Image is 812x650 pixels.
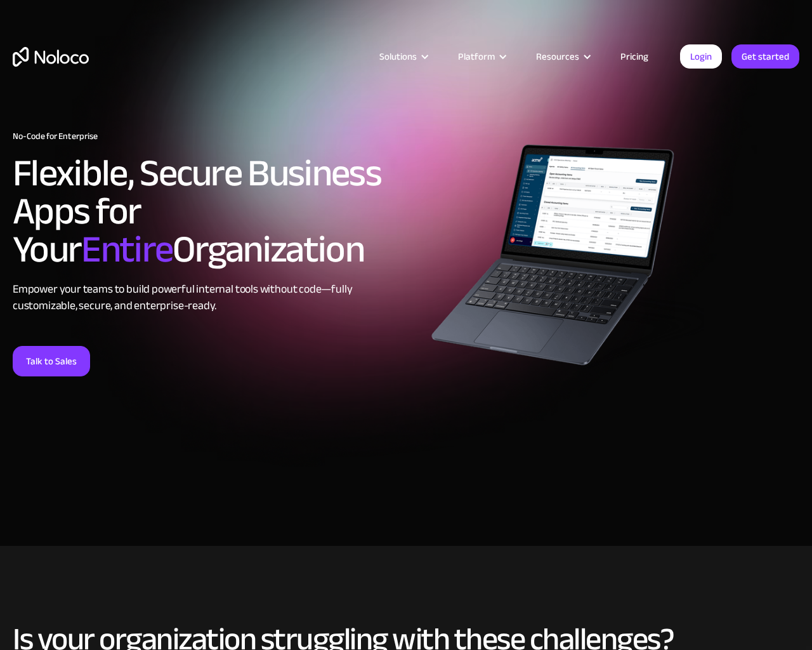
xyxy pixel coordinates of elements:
[605,48,664,65] a: Pricing
[13,47,89,67] a: home
[13,346,90,376] a: Talk to Sales
[442,48,520,65] div: Platform
[13,131,400,142] h1: No-Code for Enterprise
[379,48,417,65] div: Solutions
[536,48,579,65] div: Resources
[680,44,722,69] a: Login
[13,281,400,314] div: Empower your teams to build powerful internal tools without code—fully customizable, secure, and ...
[458,48,495,65] div: Platform
[13,154,400,269] h2: Flexible, Secure Business Apps for Your Organization
[363,48,442,65] div: Solutions
[731,44,799,69] a: Get started
[520,48,605,65] div: Resources
[81,214,173,285] span: Entire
